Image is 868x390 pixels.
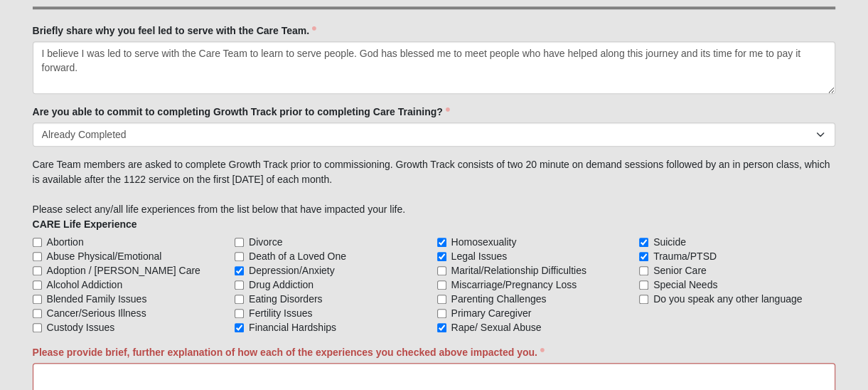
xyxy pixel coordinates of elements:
span: Special Needs [653,278,717,292]
span: Homosexuality [451,235,517,249]
input: Senior Care [639,266,648,275]
label: Are you able to commit to completing Growth Track prior to completing Care Training? [33,105,450,119]
input: Depression/Anxiety [235,266,244,275]
span: Rape/ Sexual Abuse [451,320,542,334]
input: Divorce [235,238,244,247]
span: Abuse Physical/Emotional [47,249,162,263]
span: Adoption / [PERSON_NAME] Care [47,263,200,278]
input: Financial Hardships [235,323,244,332]
span: Miscarriage/Pregnancy Loss [451,278,577,292]
input: Suicide [639,238,648,247]
input: Trauma/PTSD [639,252,648,261]
input: Abortion [33,238,42,247]
input: Cancer/Serious Illness [33,309,42,318]
span: Depression/Anxiety [249,263,335,278]
input: Blended Family Issues [33,295,42,304]
span: Custody Issues [47,320,115,334]
input: Alcohol Addiction [33,280,42,290]
span: Legal Issues [451,249,508,263]
span: Senior Care [653,263,707,278]
input: Adoption / [PERSON_NAME] Care [33,266,42,275]
input: Miscarriage/Pregnancy Loss [437,280,446,290]
span: Trauma/PTSD [653,249,717,263]
span: Fertility Issues [249,306,312,320]
span: Eating Disorders [249,292,323,306]
input: Marital/Relationship Difficulties [437,266,446,275]
input: Abuse Physical/Emotional [33,252,42,261]
span: Alcohol Addiction [47,278,123,292]
input: Eating Disorders [235,295,244,304]
input: Special Needs [639,280,648,290]
span: Blended Family Issues [47,292,147,306]
input: Rape/ Sexual Abuse [437,323,446,332]
input: Do you speak any other language [639,295,648,304]
label: Please provide brief, further explanation of how each of the experiences you checked above impact... [33,345,545,359]
input: Fertility Issues [235,309,244,318]
span: Death of a Loved One [249,249,346,263]
span: Parenting Challenges [451,292,547,306]
label: CARE Life Experience [33,217,137,231]
input: Primary Caregiver [437,309,446,318]
span: Suicide [653,235,686,249]
span: Cancer/Serious Illness [47,306,146,320]
input: Custody Issues [33,323,42,332]
span: Abortion [47,235,84,249]
input: Homosexuality [437,238,446,247]
span: Primary Caregiver [451,306,532,320]
input: Death of a Loved One [235,252,244,261]
span: Drug Addiction [249,278,314,292]
label: Briefly share why you feel led to serve with the Care Team. [33,23,317,38]
span: Do you speak any other language [653,292,802,306]
input: Legal Issues [437,252,446,261]
span: Divorce [249,235,282,249]
input: Parenting Challenges [437,295,446,304]
span: Financial Hardships [249,320,336,334]
span: Marital/Relationship Difficulties [451,263,586,278]
input: Drug Addiction [235,280,244,290]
